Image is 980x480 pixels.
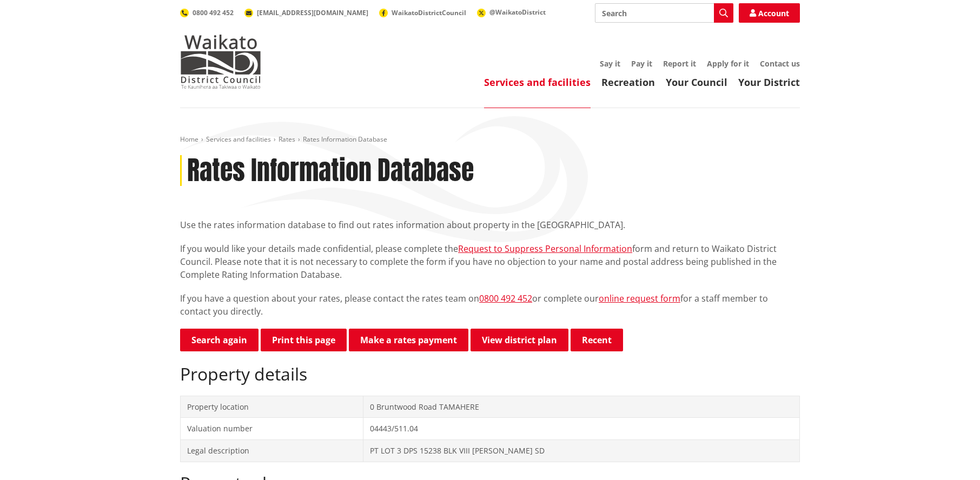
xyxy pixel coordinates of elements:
span: WaikatoDistrictCouncil [392,8,466,17]
a: WaikatoDistrictCouncil [379,8,466,17]
td: 0 Bruntwood Road TAMAHERE [363,396,800,418]
a: @WaikatoDistrict [477,8,546,17]
button: Recent [571,329,623,351]
a: [EMAIL_ADDRESS][DOMAIN_NAME] [244,8,368,17]
a: Report it [663,58,696,69]
input: Search input [595,3,733,23]
h1: Rates Information Database [187,155,474,186]
a: 0800 492 452 [479,292,532,304]
a: Say it [600,58,620,69]
a: Your District [738,76,800,89]
a: Services and facilities [206,135,271,144]
a: View district plan [471,329,568,351]
a: Your Council [666,76,727,89]
p: If you would like your details made confidential, please complete the form and return to Waikato ... [180,242,800,281]
p: If you have a question about your rates, please contact the rates team on or complete our for a s... [180,292,800,318]
a: Make a rates payment [349,329,468,351]
a: Account [739,3,800,23]
a: Contact us [760,58,800,69]
nav: breadcrumb [180,135,800,144]
td: PT LOT 3 DPS 15238 BLK VIII [PERSON_NAME] SD [363,439,800,462]
span: @WaikatoDistrict [489,8,546,17]
a: 0800 492 452 [180,8,234,17]
a: Apply for it [707,58,749,69]
td: 04443/511.04 [363,418,800,440]
span: 0800 492 452 [193,8,234,17]
a: Pay it [631,58,652,69]
a: Services and facilities [484,76,591,89]
a: Search again [180,329,259,351]
a: Request to Suppress Personal Information [458,243,632,255]
a: online request form [599,292,680,304]
td: Legal description [181,439,363,462]
td: Valuation number [181,418,363,440]
td: Property location [181,396,363,418]
span: [EMAIL_ADDRESS][DOMAIN_NAME] [257,8,368,17]
button: Print this page [261,329,347,351]
p: Use the rates information database to find out rates information about property in the [GEOGRAPHI... [180,218,800,231]
img: Waikato District Council - Te Kaunihera aa Takiwaa o Waikato [180,35,261,89]
span: Rates Information Database [303,135,387,144]
a: Rates [279,135,295,144]
h2: Property details [180,364,800,384]
a: Home [180,135,198,144]
a: Recreation [601,76,655,89]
